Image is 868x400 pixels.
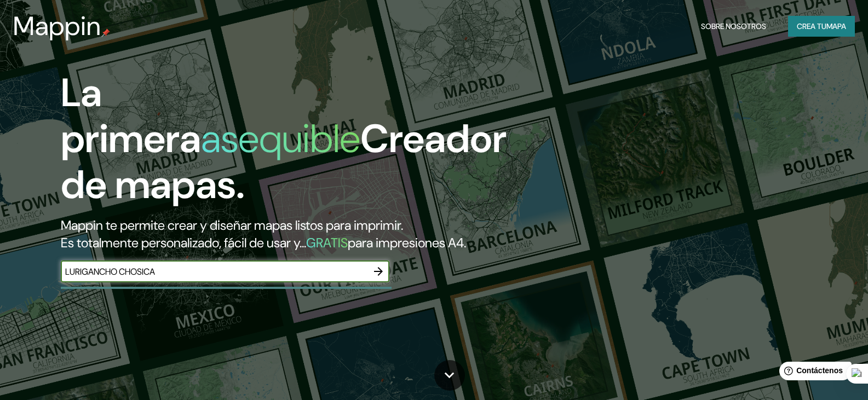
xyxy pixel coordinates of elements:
font: Sobre nosotros [701,21,766,31]
button: Sobre nosotros [697,16,771,37]
img: pin de mapeo [101,28,110,37]
font: mapa [826,21,846,31]
iframe: Lanzador de widgets de ayuda [771,357,856,388]
font: GRATIS [306,234,348,251]
font: Mappin [13,9,101,43]
font: para impresiones A4. [348,234,466,251]
font: Es totalmente personalizado, fácil de usar y... [61,234,306,251]
font: Mappin te permite crear y diseñar mapas listos para imprimir. [61,217,403,234]
button: Crea tumapa [788,16,855,37]
font: La primera [61,67,201,164]
font: Creador de mapas. [61,113,507,210]
font: asequible [201,113,360,164]
font: Crea tu [797,21,826,31]
input: Elige tu lugar favorito [61,265,367,278]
